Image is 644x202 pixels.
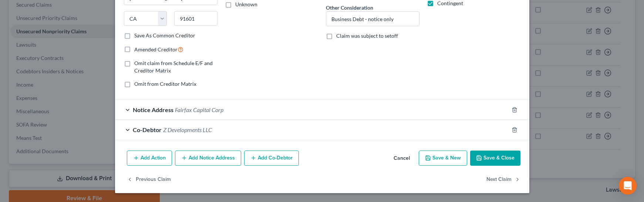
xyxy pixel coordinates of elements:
button: Add Action [127,151,172,166]
input: Enter zip... [174,11,218,26]
button: Save & New [419,151,467,166]
span: Notice Address [133,106,173,113]
span: Co-Debtor [133,126,162,133]
label: Save As Common Creditor [134,32,195,39]
button: Previous Claim [127,172,171,187]
button: Add Co-Debtor [244,151,299,166]
button: Cancel [388,151,416,166]
span: Claim was subject to setoff [336,33,398,39]
button: Add Notice Address [175,151,241,166]
span: Z Developments LLC [163,126,212,133]
div: Open Intercom Messenger [619,177,637,195]
span: Fairfax Capital Corp [175,106,223,113]
button: Next Claim [486,172,520,187]
span: Omit claim from Schedule E/F and Creditor Matrix [134,60,213,74]
label: Other Consideration [326,4,373,11]
button: Save & Close [470,151,520,166]
span: Omit from Creditor Matrix [134,81,196,87]
span: Amended Creditor [134,46,178,53]
input: Specify... [326,12,419,26]
label: Unknown [235,1,257,8]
